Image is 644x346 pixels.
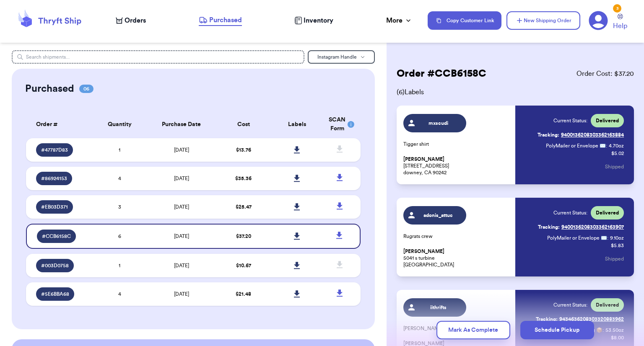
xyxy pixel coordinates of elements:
[538,220,624,234] a: Tracking:9400136208303362163907
[118,204,121,209] span: 3
[596,117,619,124] span: Delivered
[546,143,606,148] span: PolyMailer or Envelope ✉️
[116,15,146,26] a: Orders
[236,147,251,152] span: $ 13.76
[236,263,251,268] span: $ 10.67
[610,235,624,241] span: 9.10 oz
[317,54,357,59] span: Instagram Handle
[606,142,607,149] span: :
[236,204,252,209] span: $ 25.47
[538,224,560,230] span: Tracking:
[506,11,580,30] button: New Shipping Order
[42,233,71,240] span: # CCB6158C
[304,15,333,26] span: Inventory
[547,235,607,240] span: PolyMailer or Envelope ✉️
[428,11,501,30] button: Copy Customer Link
[609,142,624,149] span: 4.70 oz
[174,204,189,209] span: [DATE]
[403,248,444,255] span: [PERSON_NAME]
[607,235,608,241] span: :
[418,304,458,311] span: iithrifts
[418,120,458,127] span: mxscudi
[611,242,624,249] p: $ 5.83
[397,87,634,97] span: ( 6 ) Labels
[397,67,486,80] h2: Order # CCB6158C
[79,85,93,93] span: 06
[118,292,121,297] span: 4
[520,321,594,339] button: Schedule Pickup
[93,111,146,138] th: Quantity
[386,15,413,26] div: More
[41,291,69,297] span: # 5E6BBA68
[536,312,624,326] a: Tracking:9434636208303320883962
[538,128,624,142] a: Tracking:9400136208303362163884
[403,233,510,240] p: Rugrats crew
[174,292,189,297] span: [DATE]
[538,132,559,138] span: Tracking:
[270,111,324,138] th: Labels
[329,116,351,133] div: SCAN Form
[403,156,510,176] p: [STREET_ADDRESS] downey, CA 90242
[596,209,619,216] span: Delivered
[118,234,121,239] span: 6
[236,234,251,239] span: $ 37.20
[403,141,510,147] p: Tigger shirt
[146,111,217,138] th: Purchase Date
[41,262,69,269] span: # 003D0758
[553,117,587,124] span: Current Status:
[26,111,93,138] th: Order #
[235,176,252,181] span: $ 35.36
[125,15,146,26] span: Orders
[613,21,627,31] span: Help
[418,212,458,219] span: adonis_attuc
[174,147,189,152] span: [DATE]
[613,4,621,13] div: 3
[436,321,510,339] button: Mark As Complete
[174,263,189,268] span: [DATE]
[174,176,189,181] span: [DATE]
[41,175,67,182] span: # 86924153
[25,82,74,96] h2: Purchased
[294,15,333,26] a: Inventory
[217,111,270,138] th: Cost
[199,15,242,26] a: Purchased
[308,50,375,64] button: Instagram Handle
[613,14,627,31] a: Help
[119,147,120,152] span: 1
[236,292,251,297] span: $ 21.48
[174,234,189,239] span: [DATE]
[596,302,619,308] span: Delivered
[41,204,68,210] span: # EB03D371
[119,263,120,268] span: 1
[576,69,634,79] span: Order Cost: $ 37.20
[209,15,242,25] span: Purchased
[553,209,587,216] span: Current Status:
[41,147,68,153] span: # 47787D83
[12,50,304,64] input: Search shipments...
[605,158,624,176] button: Shipped
[553,302,587,308] span: Current Status:
[403,248,510,268] p: 5041 s turbine [GEOGRAPHIC_DATA]
[589,11,608,30] a: 3
[605,250,624,268] button: Shipped
[611,150,624,157] p: $ 5.02
[118,176,121,181] span: 4
[403,156,444,163] span: [PERSON_NAME]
